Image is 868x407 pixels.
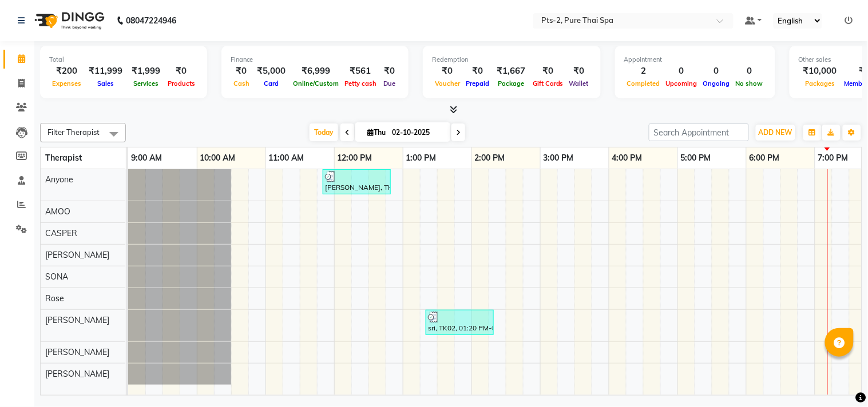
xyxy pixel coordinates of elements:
[165,65,198,78] div: ₹0
[733,65,766,78] div: 0
[379,65,399,78] div: ₹0
[759,128,792,137] span: ADD NEW
[45,369,109,379] span: [PERSON_NAME]
[663,79,700,87] span: Upcoming
[335,150,375,166] a: 12:00 PM
[624,55,766,65] div: Appointment
[29,5,108,37] img: logo
[45,250,109,260] span: [PERSON_NAME]
[530,79,566,87] span: Gift Cards
[803,79,838,87] span: Packages
[566,65,592,78] div: ₹0
[463,79,492,87] span: Prepaid
[45,228,77,238] span: CASPER
[252,65,290,78] div: ₹5,000
[389,124,446,141] input: 2025-10-02
[49,55,198,65] div: Total
[663,65,700,78] div: 0
[403,150,439,166] a: 1:00 PM
[756,125,795,141] button: ADD NEW
[342,65,379,78] div: ₹561
[126,5,176,37] b: 08047224946
[45,153,82,163] span: Therapist
[815,150,851,166] a: 7:00 PM
[566,79,592,87] span: Wallet
[733,79,766,87] span: No show
[342,79,379,87] span: Petty cash
[165,79,198,87] span: Products
[130,79,161,87] span: Services
[381,79,398,87] span: Due
[799,65,842,78] div: ₹10,000
[427,312,493,333] div: sri, TK02, 01:20 PM-02:20 PM, SWEDISH THERAPY 60min.
[492,65,530,78] div: ₹1,667
[45,174,73,185] span: Anyone
[463,65,492,78] div: ₹0
[84,65,127,78] div: ₹11,999
[747,150,783,166] a: 6:00 PM
[45,206,70,217] span: AMOO
[128,150,165,166] a: 9:00 AM
[197,150,239,166] a: 10:00 AM
[310,123,338,141] span: Today
[94,79,117,87] span: Sales
[472,150,508,166] a: 2:00 PM
[541,150,577,166] a: 3:00 PM
[45,347,109,357] span: [PERSON_NAME]
[45,272,68,282] span: SONA
[49,65,84,78] div: ₹200
[432,79,463,87] span: Voucher
[678,150,714,166] a: 5:00 PM
[45,293,64,304] span: Rose
[432,65,463,78] div: ₹0
[649,123,749,141] input: Search Appointment
[530,65,566,78] div: ₹0
[49,79,84,87] span: Expenses
[495,79,527,87] span: Package
[700,65,733,78] div: 0
[45,315,109,325] span: [PERSON_NAME]
[290,65,342,78] div: ₹6,999
[432,55,592,65] div: Redemption
[624,65,663,78] div: 2
[609,150,645,166] a: 4:00 PM
[231,55,399,65] div: Finance
[231,79,252,87] span: Cash
[47,127,100,137] span: Filter Therapist
[364,128,389,137] span: Thu
[290,79,342,87] span: Online/Custom
[624,79,663,87] span: Completed
[127,65,165,78] div: ₹1,999
[324,171,390,193] div: [PERSON_NAME], TK01, 11:50 AM-12:50 PM, INTENSE MUSCLE THERAPY 60min.
[261,79,282,87] span: Card
[700,79,733,87] span: Ongoing
[266,150,307,166] a: 11:00 AM
[231,65,252,78] div: ₹0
